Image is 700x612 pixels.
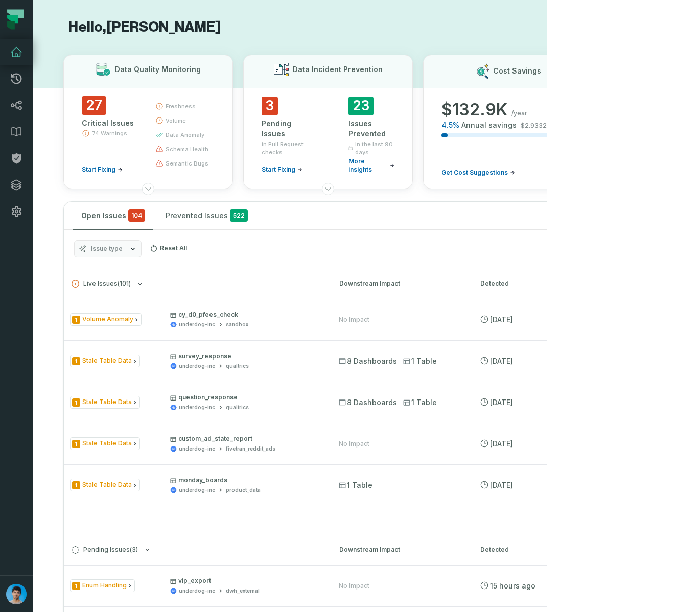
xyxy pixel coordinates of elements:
[493,66,541,76] h3: Cost Savings
[461,120,517,130] span: Annual savings
[170,435,320,443] p: custom_ad_state_report
[82,96,106,115] span: 27
[230,209,248,222] span: 522
[490,398,513,407] relative-time: Aug 31, 2025, 7:26 AM GMT+3
[70,355,140,367] span: Issue Type
[355,140,394,156] span: In the last 90 days
[70,396,140,409] span: Issue Type
[73,202,153,229] button: Open Issues
[441,169,515,177] a: Get Cost Suggestions
[72,582,80,590] span: Severity
[490,357,513,365] relative-time: Aug 31, 2025, 7:26 AM GMT+3
[226,362,249,370] div: qualtrics
[170,577,320,585] p: vip_export
[179,321,215,328] div: underdog-inc
[441,169,508,177] span: Get Cost Suggestions
[179,445,215,453] div: underdog-inc
[70,313,142,326] span: Issue Type
[166,116,186,125] span: volume
[157,202,256,229] button: Prevented Issues
[63,55,233,189] button: Data Quality Monitoring27Critical Issues74 WarningsStart Fixingfreshnessvolumedata anomalyschema ...
[179,404,215,411] div: underdog-inc
[92,129,127,137] span: 74 Warnings
[128,209,145,222] span: critical issues and errors combined
[423,55,593,189] button: Cost Savings$132.9K/year4.5%Annual savings$2.9332M/yearGet Cost Suggestions
[82,166,115,174] span: Start Fixing
[521,122,568,130] span: $ 2.9332M /year
[226,404,249,411] div: qualtrics
[170,352,320,360] p: survey_response
[226,587,260,595] div: dwh_external
[82,166,123,174] a: Start Fixing
[226,321,248,328] div: sandbox
[262,119,308,139] div: Pending Issues
[72,546,138,554] span: Pending Issues ( 3 )
[72,481,80,489] span: Severity
[72,280,131,288] span: Live Issues ( 101 )
[260,211,693,220] div: Show Muted
[72,398,80,407] span: Severity
[441,100,507,120] span: $ 132.9K
[72,280,321,288] button: Live Issues(101)
[82,118,137,128] div: Critical Issues
[262,166,302,174] a: Start Fixing
[179,486,215,494] div: underdog-inc
[339,356,397,366] span: 8 Dashboards
[339,279,462,288] div: Downstream Impact
[480,545,542,554] div: Detected
[72,440,80,448] span: Severity
[348,157,394,174] a: More insights
[293,64,383,75] h3: Data Incident Prevention
[70,579,135,592] span: Issue Type
[166,131,204,139] span: data anomaly
[348,97,374,115] span: 23
[511,109,527,117] span: /year
[166,159,208,168] span: semantic bugs
[74,240,142,257] button: Issue type
[262,140,308,156] span: in Pull Request checks
[170,476,320,484] p: monday_boards
[170,311,320,319] p: cy_d0_pfees_check
[226,445,275,453] div: fivetran_reddit_ads
[490,439,513,448] relative-time: Aug 31, 2025, 7:26 AM GMT+3
[480,279,542,288] div: Detected
[490,315,513,324] relative-time: Aug 31, 2025, 7:26 AM GMT+3
[339,545,462,554] div: Downstream Impact
[339,316,369,324] div: No Impact
[179,362,215,370] div: underdog-inc
[70,479,140,491] span: Issue Type
[441,120,459,130] span: 4.5 %
[63,18,516,36] h1: Hello, [PERSON_NAME]
[6,584,27,604] img: avatar of Omri Ildis
[166,145,208,153] span: schema health
[339,440,369,448] div: No Impact
[403,397,437,408] span: 1 Table
[339,480,372,490] span: 1 Table
[490,481,513,489] relative-time: Aug 31, 2025, 7:26 AM GMT+3
[91,245,123,253] span: Issue type
[115,64,201,75] h3: Data Quality Monitoring
[262,166,295,174] span: Start Fixing
[146,240,191,256] button: Reset All
[72,546,321,554] button: Pending Issues(3)
[179,587,215,595] div: underdog-inc
[348,119,394,139] div: Issues Prevented
[262,97,278,115] span: 3
[490,581,535,590] relative-time: Aug 31, 2025, 8:17 PM GMT+3
[339,582,369,590] div: No Impact
[226,486,261,494] div: product_data
[72,316,80,324] span: Severity
[70,437,140,450] span: Issue Type
[243,55,413,189] button: Data Incident Prevention3Pending Issuesin Pull Request checksStart Fixing23Issues PreventedIn the...
[166,102,196,110] span: freshness
[403,356,437,366] span: 1 Table
[348,157,388,174] span: More insights
[339,397,397,408] span: 8 Dashboards
[170,393,320,402] p: question_response
[72,357,80,365] span: Severity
